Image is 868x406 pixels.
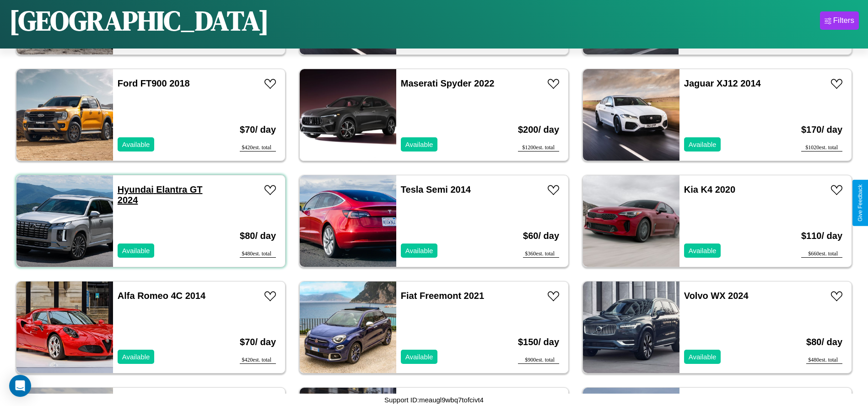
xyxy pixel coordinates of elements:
a: Kia K4 2020 [684,184,735,195]
p: Available [689,138,717,151]
h3: $ 110 / day [801,222,842,250]
div: $ 1200 est. total [518,144,559,152]
div: $ 420 est. total [240,357,276,364]
a: Maserati Spyder 2022 [401,78,495,88]
p: Available [689,244,717,257]
p: Available [122,244,150,257]
a: Fiat Freemont 2021 [401,291,484,301]
div: $ 480 est. total [806,357,842,364]
h3: $ 70 / day [240,328,276,357]
p: Available [405,351,433,363]
h3: $ 150 / day [518,328,559,357]
div: $ 360 est. total [523,250,559,258]
div: $ 1020 est. total [801,144,842,152]
h3: $ 200 / day [518,115,559,144]
div: $ 480 est. total [240,250,276,258]
button: Filters [820,11,859,30]
p: Available [405,138,433,151]
h3: $ 60 / day [523,222,559,250]
a: Hyundai Elantra GT 2024 [118,184,203,205]
a: Jaguar XJ12 2014 [684,78,761,88]
p: Support ID: meaugl9wbq7tofcivt4 [384,394,484,406]
a: Alfa Romeo 4C 2014 [118,291,205,301]
h3: $ 170 / day [801,115,842,144]
a: Ford FT900 2018 [118,78,190,88]
a: Tesla Semi 2014 [401,184,471,195]
div: $ 660 est. total [801,250,842,258]
div: Filters [833,16,854,25]
div: Open Intercom Messenger [9,375,31,397]
h3: $ 80 / day [806,328,842,357]
h3: $ 70 / day [240,115,276,144]
h3: $ 80 / day [240,222,276,250]
p: Available [689,351,717,363]
div: $ 900 est. total [518,357,559,364]
p: Available [405,244,433,257]
h1: [GEOGRAPHIC_DATA] [9,2,269,39]
div: $ 420 est. total [240,144,276,152]
p: Available [122,351,150,363]
p: Available [122,138,150,151]
div: Give Feedback [857,184,863,222]
a: Volvo WX 2024 [684,291,749,301]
